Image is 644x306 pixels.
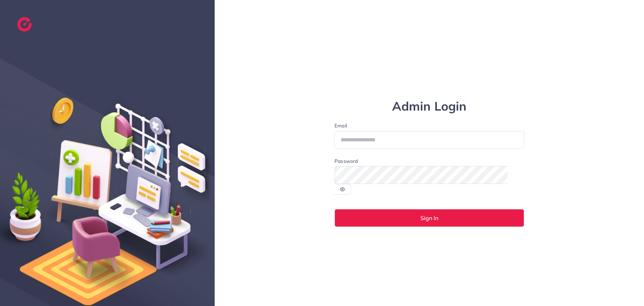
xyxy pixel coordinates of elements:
h1: Admin Login [335,99,524,114]
label: Email [335,122,524,129]
img: logo [17,17,32,31]
button: Sign In [335,209,524,227]
span: Sign In [420,215,438,221]
label: Password [335,157,358,165]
